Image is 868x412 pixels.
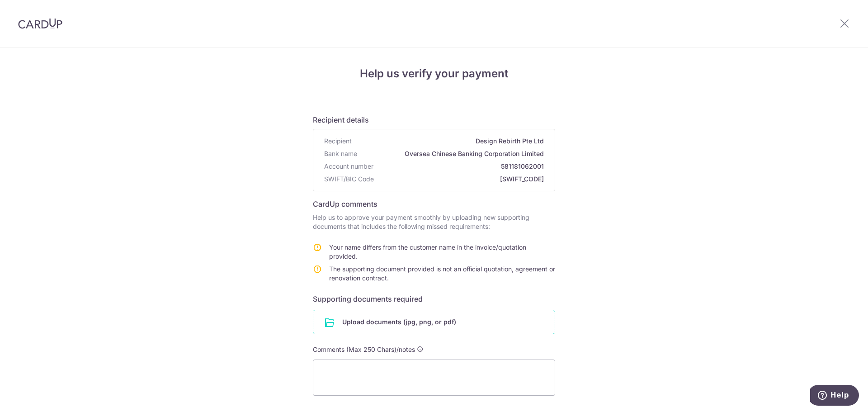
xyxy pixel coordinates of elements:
span: Recipient [324,137,352,146]
img: CardUp [18,18,62,29]
span: Account number [324,162,373,171]
span: Design Rebirth Pte Ltd [355,137,544,146]
span: The supporting document provided is not an official quotation, agreement or renovation contract. [329,265,555,282]
span: [SWIFT_CODE] [377,175,544,184]
h4: Help us verify your payment [313,66,555,82]
div: Upload documents (jpg, png, or pdf) [313,310,555,334]
span: Comments (Max 250 Chars)/notes [313,346,415,353]
span: 581181062001 [377,162,544,171]
span: Oversea Chinese Banking Corporation Limited [361,149,544,158]
iframe: Opens a widget where you can find more information [810,385,859,407]
span: Bank name [324,149,357,158]
p: Help us to approve your payment smoothly by uploading new supporting documents that includes the ... [313,213,555,231]
span: Your name differs from the customer name in the invoice/quotation provided. [329,243,526,260]
span: SWIFT/BIC Code [324,175,374,184]
h6: CardUp comments [313,199,555,209]
h6: Recipient details [313,114,555,125]
h6: Supporting documents required [313,294,555,304]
